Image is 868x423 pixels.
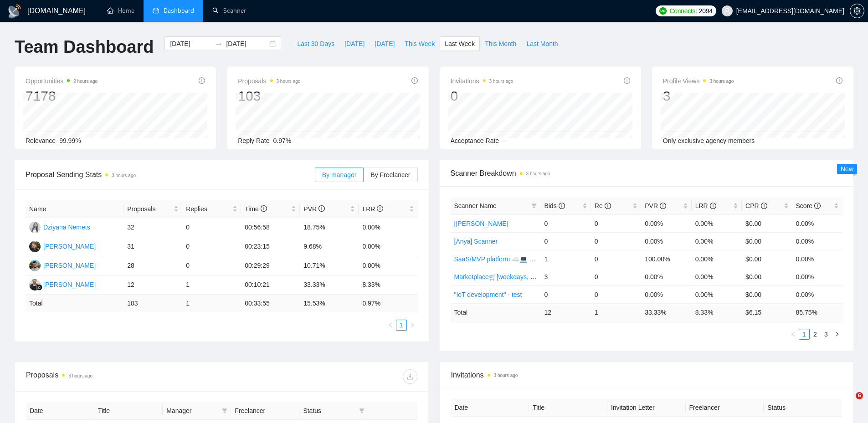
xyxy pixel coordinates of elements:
[29,223,90,230] a: DNDziyana Nemets
[605,203,611,209] span: info-circle
[245,205,267,213] span: Time
[663,76,734,87] span: Profile Views
[29,242,96,250] a: HH[PERSON_NAME]
[29,222,41,233] img: DN
[480,36,521,51] button: This Month
[238,76,300,87] span: Proposals
[503,137,507,144] span: --
[170,39,211,49] input: Start date
[359,237,417,256] td: 0.00%
[710,203,716,209] span: info-circle
[359,408,365,413] span: filter
[792,303,842,321] td: 85.75 %
[837,392,859,414] iframe: Intercom live chat
[607,399,686,417] th: Invitation Letter
[641,285,691,303] td: 0.00%
[451,399,529,417] th: Date
[591,250,641,268] td: 0
[26,200,123,218] th: Name
[810,329,820,339] a: 2
[26,295,123,312] td: Total
[454,273,573,280] a: Marketplace🛒[weekdays, full description]
[300,295,359,312] td: 15.53 %
[663,137,755,144] span: Only exclusive agency members
[166,406,218,416] span: Manager
[454,238,498,245] a: [Anya] Scanner
[699,6,713,16] span: 2094
[385,320,396,331] li: Previous Page
[385,320,396,331] button: left
[529,399,607,417] th: Title
[344,39,365,49] span: [DATE]
[186,204,231,214] span: Replies
[300,275,359,295] td: 33.33%
[226,39,267,49] input: End date
[742,285,792,303] td: $0.00
[724,8,730,14] span: user
[742,232,792,250] td: $0.00
[43,280,96,290] div: [PERSON_NAME]
[454,202,497,209] span: Scanner Name
[241,237,300,256] td: 00:23:15
[692,303,742,321] td: 8.33 %
[624,77,630,84] span: info-circle
[29,279,41,290] img: FG
[292,36,339,51] button: Last 30 Days
[261,205,267,212] span: info-circle
[127,204,172,214] span: Proposals
[375,39,395,49] span: [DATE]
[220,404,229,418] span: filter
[73,79,98,84] time: 2 hours ago
[43,241,96,251] div: [PERSON_NAME]
[359,256,417,275] td: 0.00%
[454,291,522,298] a: "IoT development" - test
[231,402,299,420] th: Freelancer
[440,36,480,51] button: Last Week
[411,77,418,84] span: info-circle
[107,7,134,15] a: homeHome
[29,241,41,252] img: HH
[531,203,537,209] span: filter
[26,76,98,87] span: Opportunities
[796,202,821,209] span: Score
[273,137,292,144] span: 0.97%
[164,7,194,15] span: Dashboard
[641,303,691,321] td: 33.33 %
[792,250,842,268] td: 0.00%
[123,237,182,256] td: 31
[695,202,716,209] span: LRR
[43,260,96,270] div: [PERSON_NAME]
[742,268,792,285] td: $0.00
[222,408,227,413] span: filter
[764,399,842,417] th: Status
[485,39,516,49] span: This Month
[407,320,418,331] li: Next Page
[692,232,742,250] td: 0.00%
[7,4,22,19] img: logo
[821,329,831,339] a: 3
[692,214,742,232] td: 0.00%
[405,39,435,49] span: This Week
[396,320,407,331] li: 1
[540,232,591,250] td: 0
[761,203,767,209] span: info-circle
[322,171,356,178] span: By manager
[841,165,853,173] span: New
[832,329,842,340] li: Next Page
[123,200,182,218] th: Proposals
[300,256,359,275] td: 10.71%
[26,87,98,105] div: 7178
[451,303,541,321] td: Total
[850,7,864,15] a: setting
[540,268,591,285] td: 3
[709,79,734,84] time: 3 hours ago
[788,329,799,340] li: Previous Page
[26,369,221,384] div: Proposals
[199,77,205,84] span: info-circle
[850,7,864,15] span: setting
[810,329,821,340] li: 2
[403,373,417,380] span: download
[163,402,231,420] th: Manager
[641,214,691,232] td: 0.00%
[529,199,539,213] span: filter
